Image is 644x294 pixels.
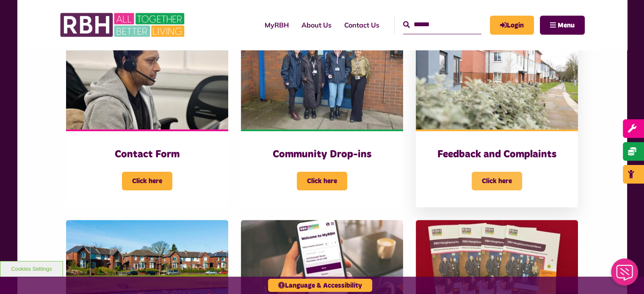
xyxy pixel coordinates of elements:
[297,172,347,190] span: Click here
[472,172,522,190] span: Click here
[295,14,338,36] a: About Us
[433,148,561,161] h3: Feedback and Complaints
[403,16,481,34] input: Search
[241,28,403,129] img: Heywood Drop In 2024
[60,8,187,41] img: RBH
[490,16,534,35] a: MyRBH
[83,148,211,161] h3: Contact Form
[416,28,578,129] img: SAZMEDIA RBH 22FEB24 97
[540,16,585,35] button: Navigation
[558,22,575,29] span: Menu
[268,279,372,292] button: Language & Accessibility
[66,28,228,207] a: Contact Form Click here
[416,28,578,207] a: Feedback and Complaints Click here
[338,14,386,36] a: Contact Us
[258,148,386,161] h3: Community Drop-ins
[66,28,228,129] img: Contact Centre February 2024 (4)
[241,28,403,207] a: Community Drop-ins Click here
[122,172,172,190] span: Click here
[606,256,644,294] iframe: Netcall Web Assistant for live chat
[258,14,295,36] a: MyRBH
